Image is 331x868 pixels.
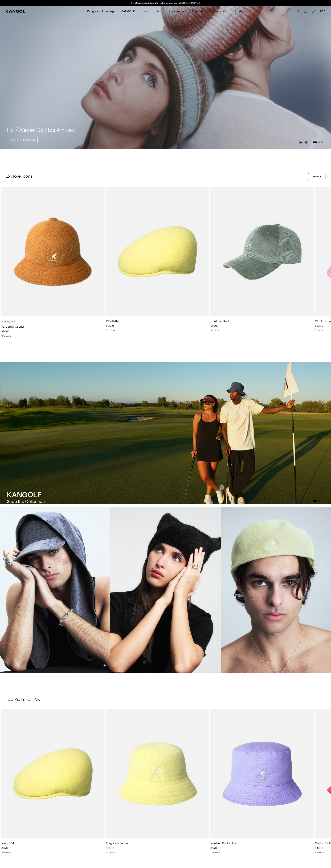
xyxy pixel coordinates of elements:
a: Stories [231,6,247,16]
a: Shop the Collection [7,137,38,143]
p: Furgora® Casual [1,325,105,328]
img: color-rustic-caramel [1,187,105,316]
strong: KANGOLF [7,490,42,499]
img: color-sage-green [210,187,314,316]
div: Announcement [130,2,201,5]
span: Kangol x J.Lindeberg [87,6,114,16]
span: $80.00 [1,330,9,333]
a: KANGOLF [117,6,138,16]
div: 12 colors [1,334,105,337]
span: Hats [156,6,162,16]
h5: Shop the Collection [7,499,45,504]
button: Go to slide 1 [313,141,317,143]
button: Go to slide 3 [321,141,323,143]
ul: Select a slide to show [312,141,323,144]
a: Wool 504 [1,841,14,845]
div: 21 colors [1,851,105,854]
span: Stories [235,6,244,16]
button: Unmute [299,140,303,145]
div: 2 of 10 [105,709,209,854]
a: Shop All [308,173,325,180]
div: 10 colors [106,851,209,854]
a: Free Shipping on orders $79+ to the Continental [GEOGRAPHIC_DATA] [131,2,200,4]
img: Washed Bucket Hat [210,709,314,838]
button: Go to slide 2 [318,500,320,502]
a: Hats [152,6,165,16]
div: 2 of 11 [105,187,209,337]
button: Pause [304,140,308,145]
h4: Fall/Winter ‘25 Has Arrived [7,127,76,134]
a: Accessories [165,6,188,16]
span: Collaborations [209,6,228,16]
div: 21 colors [106,329,209,332]
a: Icons [138,6,152,16]
img: color-butter-chiffon [106,187,209,316]
a: Furgora® Bucket [106,841,129,845]
a: Kangol [6,10,58,13]
a: Beanies [110,507,221,673]
button: Go to slide 2 [318,141,320,143]
img: Furgora® Bucket [106,709,209,838]
span: Icons [142,6,149,16]
span: Accessories [169,6,185,16]
img: Wool 504 [1,709,105,838]
a: Apparel [188,6,205,16]
span: $80.00 [106,846,114,850]
p: Wool 504 [106,319,209,323]
span: Apparel [191,6,202,16]
p: Cord Baseball [210,319,314,323]
span: $55.00 [210,846,218,850]
div: 9 colors [210,329,314,332]
div: 3 of 11 [209,187,314,337]
span: $65.00 [106,324,114,327]
span: $40.00 [315,846,323,850]
span: $50.00 [210,324,218,327]
h3: Top Picks For You [6,697,325,702]
p: Explore Icons [6,174,307,179]
ul: Select a slide to show [312,499,323,502]
button: Go to slide 1 [313,500,317,502]
span: KANGOLF [121,6,135,16]
div: 1 of 2 [130,2,201,5]
button: Cart [304,10,307,13]
summary: Search here [296,10,299,13]
span: $80.00 [315,324,323,327]
div: 13 colors [210,851,314,854]
a: Washed Bucket Hat [210,841,237,845]
a: Flat Caps [221,507,331,673]
a: Kangol x J.Lindeberg [84,6,118,16]
div: 3 of 10 [209,709,314,854]
span: $65.00 [1,846,9,850]
button: USD [320,10,325,13]
a: Collaborations [205,6,231,16]
slideshow-component: Announcement bar [130,2,201,5]
button: Go to slide 3 [321,500,323,502]
a: Account [312,10,315,13]
div: Coming Soon [1,320,16,323]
